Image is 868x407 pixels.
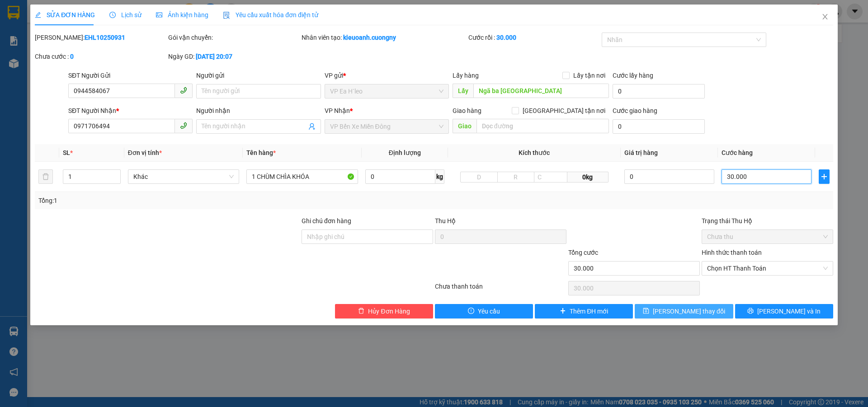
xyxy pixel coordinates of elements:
div: Nhân viên tạo: [302,33,467,42]
b: EHL10250931 [85,34,125,41]
label: Hình thức thanh toán [702,249,762,256]
span: Yêu cầu xuất hóa đơn điện tử [223,11,318,19]
div: Người nhận [196,106,321,116]
span: Lịch sử [109,11,142,19]
label: Cước lấy hàng [613,72,653,79]
b: 30.000 [496,34,516,41]
span: Kích thước [519,149,550,156]
span: SỬA ĐƠN HÀNG [35,11,95,19]
span: edit [35,12,41,18]
div: SĐT Người Gửi [68,70,193,80]
span: plus [560,308,566,315]
span: picture [156,12,162,18]
button: plus [819,169,830,184]
span: clock-circle [109,12,116,18]
div: Tổng: 1 [38,196,335,206]
span: Lấy hàng [453,72,479,79]
span: Chọn HT Thanh Toán [707,262,828,275]
input: Cước giao hàng [613,119,705,134]
span: Định lượng [389,149,421,156]
button: Close [812,5,838,30]
span: Chưa thu [707,230,828,243]
button: deleteHủy Đơn Hàng [335,304,433,318]
span: SL [63,149,70,156]
span: Tên hàng [246,149,276,156]
button: delete [38,169,53,184]
span: VP Nhận [325,107,350,114]
span: Giao [453,119,476,133]
div: Trạng thái Thu Hộ [702,216,833,226]
span: Yêu cầu [478,306,500,316]
span: Khác [133,170,234,183]
b: 0 [70,53,74,60]
input: Ghi chú đơn hàng [302,229,433,244]
div: Cước rồi : [468,33,600,42]
input: D [460,172,497,182]
div: SĐT Người Nhận [68,106,193,116]
div: Chưa cước : [35,51,166,61]
label: Ghi chú đơn hàng [302,217,351,225]
span: Ảnh kiện hàng [156,11,208,19]
span: 0kg [567,172,609,182]
input: Dọc đường [473,84,609,98]
b: [DATE] 20:07 [196,53,232,60]
div: [PERSON_NAME]: [35,33,166,42]
span: VP Bến Xe Miền Đông [330,120,443,133]
span: user-add [308,123,316,130]
button: exclamation-circleYêu cầu [435,304,533,318]
input: VD: Bàn, Ghế [246,169,358,184]
div: Người gửi [196,70,321,80]
input: Dọc đường [476,119,609,133]
input: Cước lấy hàng [613,84,705,98]
span: [GEOGRAPHIC_DATA] tận nơi [519,106,609,116]
span: Đơn vị tính [128,149,162,156]
div: Gói vận chuyển: [168,33,300,42]
div: VP gửi [325,70,449,80]
span: exclamation-circle [468,308,474,315]
span: Thu Hộ [435,217,456,225]
span: Giao hàng [453,107,481,114]
div: Ngày GD: [168,51,300,61]
span: VP Ea H`leo [330,84,443,98]
span: phone [180,122,187,129]
span: plus [819,173,829,180]
span: Cước hàng [722,149,753,156]
b: kieuoanh.cuongny [343,34,396,41]
button: plusThêm ĐH mới [535,304,633,318]
input: R [497,172,534,182]
div: Chưa thanh toán [434,281,567,297]
span: kg [435,169,444,184]
span: [PERSON_NAME] và In [757,306,821,316]
img: icon [223,12,230,19]
button: save[PERSON_NAME] thay đổi [635,304,733,318]
span: phone [180,87,187,94]
span: Lấy tận nơi [570,70,609,80]
span: Thêm ĐH mới [570,306,608,316]
span: [PERSON_NAME] thay đổi [653,306,725,316]
span: Giá trị hàng [624,149,658,156]
span: close [821,13,829,20]
span: delete [358,308,364,315]
span: save [643,308,649,315]
span: Hủy Đơn Hàng [368,306,410,316]
span: printer [747,308,754,315]
input: C [534,172,567,182]
button: printer[PERSON_NAME] và In [735,304,833,318]
span: Tổng cước [568,249,598,256]
label: Cước giao hàng [613,107,657,114]
span: Lấy [453,84,473,98]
